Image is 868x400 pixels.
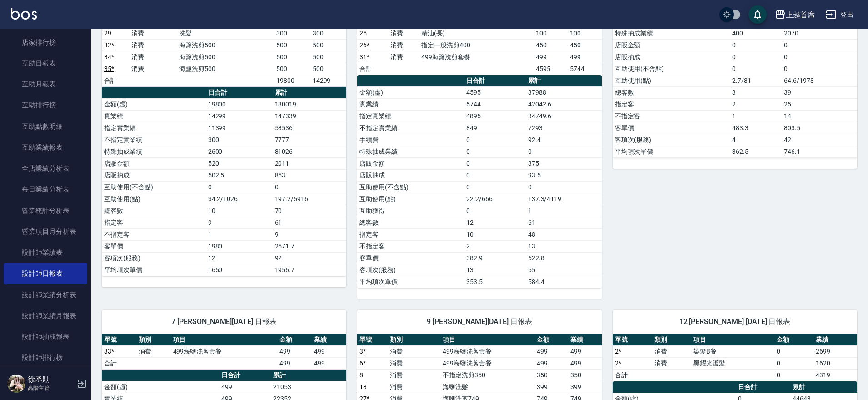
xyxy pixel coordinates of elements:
td: 消費 [388,369,440,381]
th: 業績 [813,334,857,346]
th: 類別 [136,334,171,346]
td: 0 [464,146,525,157]
td: 消費 [388,381,440,393]
td: 海鹽洗剪500 [177,39,274,51]
td: 店販金額 [357,157,464,169]
td: 指定客 [102,217,206,228]
td: 0 [464,181,525,193]
td: 客單價 [102,240,206,252]
th: 項目 [171,334,278,346]
td: 1 [526,205,602,217]
a: 18 [359,383,367,390]
th: 類別 [652,334,692,346]
td: 13 [526,240,602,252]
td: 500 [274,51,310,63]
th: 類別 [388,334,440,346]
td: 2011 [273,157,346,169]
td: 0 [526,146,602,157]
td: 4319 [813,369,857,381]
td: 消費 [388,27,419,39]
td: 客單價 [613,122,730,134]
td: 849 [464,122,525,134]
td: 互助使用(點) [357,193,464,205]
td: 5744 [464,98,525,110]
td: 353.5 [464,276,525,288]
td: 指定實業績 [102,122,206,134]
td: 消費 [129,51,177,63]
a: 互助業績報表 [4,137,87,158]
img: Person [7,375,25,393]
td: 不指定客 [102,228,206,240]
a: 設計師業績分析表 [4,284,87,305]
a: 設計師抽成報表 [4,326,87,347]
a: 設計師業績表 [4,242,87,263]
td: 0 [774,357,814,369]
th: 累計 [526,75,602,87]
th: 日合計 [736,381,790,393]
td: 4595 [464,86,525,98]
td: 店販金額 [613,39,730,51]
td: 9 [206,217,273,228]
td: 400 [730,27,782,39]
td: 特殊抽成業績 [357,146,464,157]
td: 0 [526,181,602,193]
td: 0 [464,169,525,181]
a: 互助日報表 [4,53,87,74]
table: a dense table [102,334,346,370]
td: 指定客 [357,228,464,240]
td: 853 [273,169,346,181]
td: 0 [464,205,525,217]
td: 350 [534,369,568,381]
p: 高階主管 [28,384,74,392]
td: 金額(虛) [102,98,206,110]
td: 197.2/5916 [273,193,346,205]
a: 互助月報表 [4,74,87,95]
span: 7 [PERSON_NAME][DATE] 日報表 [113,317,335,326]
td: 13 [464,264,525,276]
td: 499海鹽洗剪套餐 [419,51,534,63]
td: 消費 [129,63,177,75]
a: 店家排行榜 [4,32,87,53]
td: 互助使用(不含點) [613,63,730,75]
td: 0 [730,51,782,63]
a: 設計師業績月報表 [4,305,87,326]
td: 499 [568,357,602,369]
th: 日合計 [464,75,525,87]
td: 64.6/1978 [782,75,857,86]
td: 金額(虛) [102,381,219,393]
td: 499 [568,51,602,63]
td: 2070 [782,27,857,39]
a: 25 [359,30,367,37]
td: 染髮B餐 [691,345,774,357]
button: 登出 [822,6,857,23]
td: 34749.6 [526,110,602,122]
td: 2571.7 [273,240,346,252]
td: 399 [534,381,568,393]
table: a dense table [613,334,857,381]
button: 上越首席 [771,5,818,24]
td: 499 [277,345,312,357]
td: 622.8 [526,252,602,264]
th: 日合計 [219,370,271,381]
td: 803.5 [782,122,857,134]
th: 單號 [613,334,652,346]
th: 業績 [568,334,602,346]
td: 499 [534,345,568,357]
td: 總客數 [102,205,206,217]
td: 450 [534,39,568,51]
td: 37988 [526,86,602,98]
td: 指定實業績 [357,110,464,122]
a: 營業統計分析表 [4,200,87,221]
td: 180019 [273,98,346,110]
td: 300 [206,134,273,146]
th: 累計 [271,370,346,381]
th: 項目 [691,334,774,346]
td: 1650 [206,264,273,276]
td: 不指定洗剪350 [440,369,534,381]
table: a dense table [102,87,346,276]
td: 實業績 [102,110,206,122]
th: 金額 [534,334,568,346]
td: 指定一般洗剪400 [419,39,534,51]
a: 29 [104,30,111,37]
td: 平均項次單價 [357,276,464,288]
